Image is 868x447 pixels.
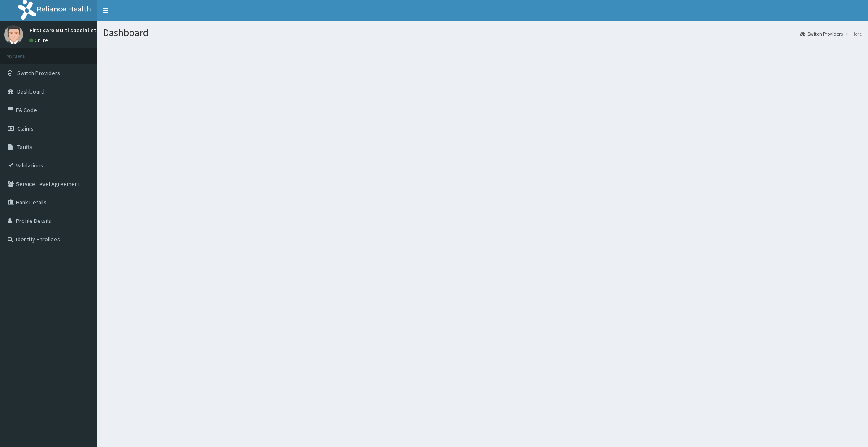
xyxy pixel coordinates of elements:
span: Tariffs [17,143,32,151]
span: Switch Providers [17,69,60,77]
a: Switch Providers [800,30,843,37]
li: Here [844,30,862,37]
a: Online [29,37,50,43]
span: Dashboard [17,88,45,95]
p: First care Multi specialist Hospital [PERSON_NAME] [29,27,164,33]
img: User Image [4,25,23,44]
h1: Dashboard [103,27,862,38]
span: Claims [17,125,34,132]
